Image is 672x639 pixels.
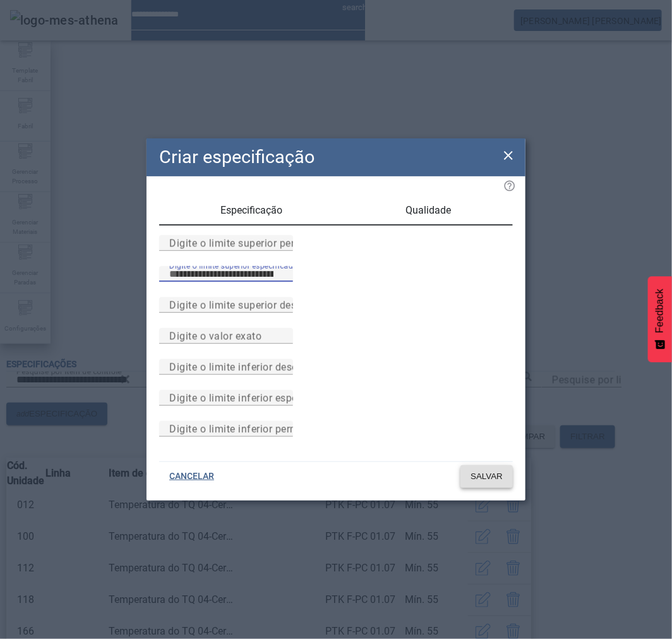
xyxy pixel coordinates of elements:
[159,465,224,488] button: CANCELAR
[169,470,214,483] span: CANCELAR
[471,470,503,483] span: SALVAR
[169,361,318,373] mat-label: Digite o limite inferior desejado
[406,205,452,216] span: Qualidade
[169,299,323,311] mat-label: Digite o limite superior desejado
[654,289,666,333] span: Feedback
[169,330,261,342] mat-label: Digite o valor exato
[648,276,672,362] button: Feedback - Mostrar pesquisa
[169,392,336,404] mat-label: Digite o limite inferior especificado
[169,261,297,270] mat-label: Digite o limite superior especificado
[221,205,283,216] span: Especificação
[169,423,320,435] mat-label: Digite o limite inferior permitido
[169,237,325,249] mat-label: Digite o limite superior permitido
[159,143,315,171] h2: Criar especificação
[460,465,513,488] button: SALVAR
